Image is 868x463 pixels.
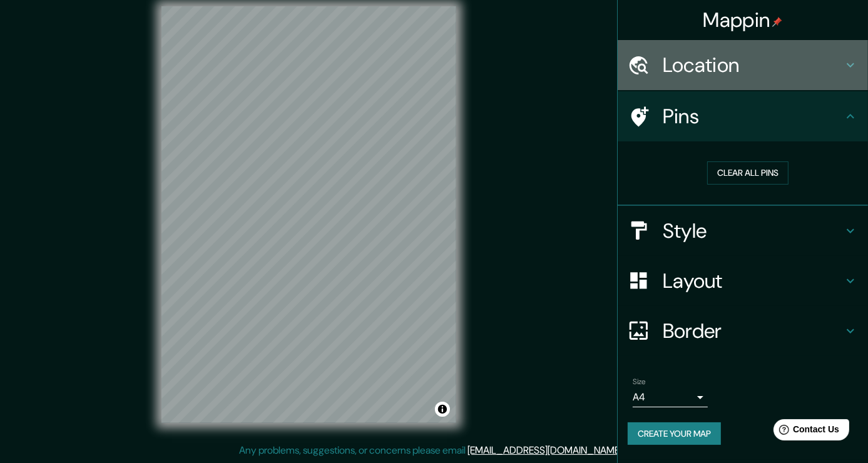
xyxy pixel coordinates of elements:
[703,8,783,33] h4: Mappin
[757,414,854,449] iframe: Help widget launcher
[663,318,843,343] h4: Border
[161,6,456,423] canvas: Map
[633,376,646,387] label: Size
[618,91,868,141] div: Pins
[663,53,843,78] h4: Location
[618,40,868,90] div: Location
[468,444,623,457] a: [EMAIL_ADDRESS][DOMAIN_NAME]
[707,161,789,185] button: Clear all pins
[663,268,843,293] h4: Layout
[435,402,450,417] button: Toggle attribution
[618,206,868,256] div: Style
[628,422,721,445] button: Create your map
[633,387,708,407] div: A4
[240,443,625,458] p: Any problems, suggestions, or concerns please email .
[618,256,868,306] div: Layout
[663,104,843,129] h4: Pins
[772,17,782,27] img: pin-icon.png
[663,218,843,243] h4: Style
[618,306,868,356] div: Border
